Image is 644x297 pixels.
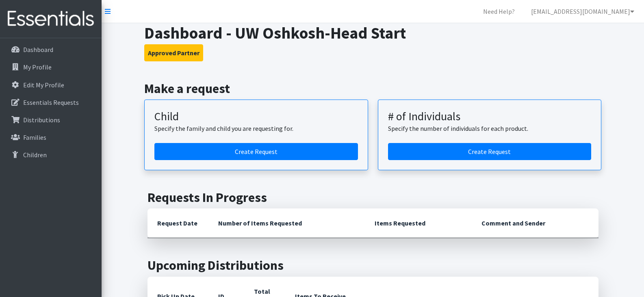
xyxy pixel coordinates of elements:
th: Request Date [147,208,208,238]
th: Comment and Sender [472,208,598,238]
a: Create a request by number of individuals [388,143,592,160]
p: Distributions [23,116,60,124]
a: Families [3,129,98,145]
p: Dashboard [23,46,53,54]
a: Distributions [3,112,98,128]
a: Children [3,147,98,163]
p: Edit My Profile [23,81,64,89]
th: Items Requested [365,208,472,238]
a: My Profile [3,59,98,75]
h2: Upcoming Distributions [147,258,598,273]
p: Families [23,133,46,141]
h3: Child [154,110,358,124]
a: Essentials Requests [3,94,98,111]
a: Create a request for a child or family [154,143,358,160]
h3: # of Individuals [388,110,592,124]
p: My Profile [23,63,52,71]
h2: Make a request [144,81,601,96]
p: Specify the number of individuals for each product. [388,124,592,133]
p: Children [23,151,47,159]
button: Approved Partner [144,44,203,61]
a: Edit My Profile [3,77,98,93]
p: Essentials Requests [23,98,79,106]
h1: Dashboard - UW Oshkosh-Head Start [144,23,601,43]
a: Need Help? [477,3,521,20]
h2: Requests In Progress [147,190,598,205]
a: [EMAIL_ADDRESS][DOMAIN_NAME] [525,3,641,20]
a: Dashboard [3,41,98,58]
th: Number of Items Requested [208,208,365,238]
p: Specify the family and child you are requesting for. [154,124,358,133]
img: HumanEssentials [3,5,98,33]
